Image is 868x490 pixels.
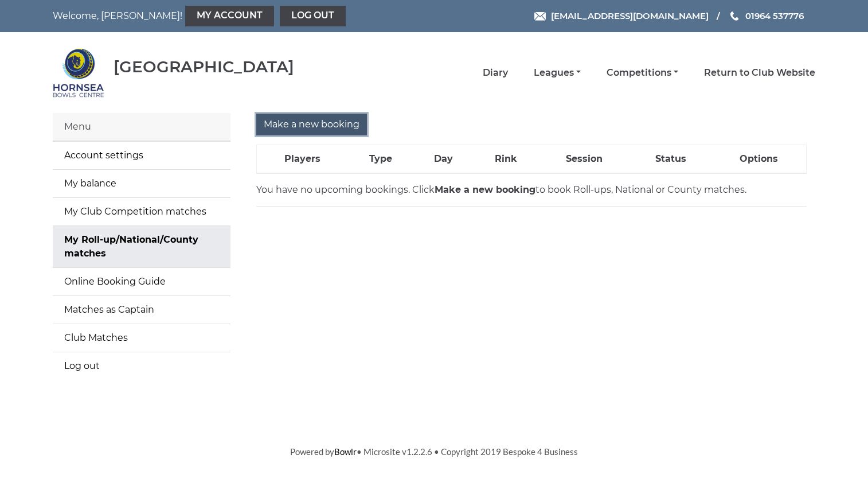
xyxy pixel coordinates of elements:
[53,47,104,99] img: Hornsea Bowls Centre
[630,145,711,174] th: Status
[483,67,508,79] a: Diary
[730,11,738,21] img: Phone us
[473,145,538,174] th: Rink
[534,12,546,21] img: Email
[534,9,709,22] a: Email [EMAIL_ADDRESS][DOMAIN_NAME]
[114,58,294,76] div: [GEOGRAPHIC_DATA]
[280,6,346,26] a: Log out
[53,170,230,197] a: My balance
[414,145,473,174] th: Day
[256,114,367,135] input: Make a new booking
[551,10,709,21] span: [EMAIL_ADDRESS][DOMAIN_NAME]
[745,10,804,21] span: 01964 537776
[539,145,631,174] th: Session
[53,198,230,225] a: My Club Competition matches
[704,67,815,79] a: Return to Club Website
[53,352,230,380] a: Log out
[334,446,357,457] a: Bowlr
[53,142,230,169] a: Account settings
[256,183,807,197] p: You have no upcoming bookings. Click to book Roll-ups, National or County matches.
[185,6,274,26] a: My Account
[711,145,807,174] th: Options
[607,67,678,79] a: Competitions
[53,296,230,324] a: Matches as Captain
[347,145,414,174] th: Type
[435,184,535,195] strong: Make a new booking
[53,6,361,26] nav: Welcome, [PERSON_NAME]!
[534,67,581,79] a: Leagues
[290,446,578,457] span: Powered by • Microsite v1.2.2.6 • Copyright 2019 Bespoke 4 Business
[257,145,348,174] th: Players
[53,226,230,267] a: My Roll-up/National/County matches
[729,9,804,22] a: Phone us 01964 537776
[53,268,230,295] a: Online Booking Guide
[53,113,230,141] div: Menu
[53,324,230,352] a: Club Matches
